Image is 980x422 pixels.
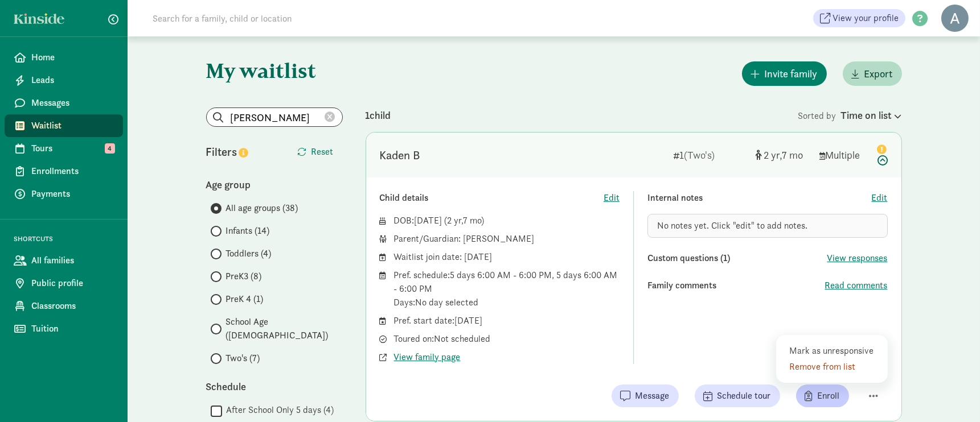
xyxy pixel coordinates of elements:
div: Age group [206,177,343,192]
button: Edit [872,191,888,205]
a: Tours 4 [5,137,123,160]
a: All families [5,249,123,272]
div: Schedule [206,379,343,394]
span: Enrollments [31,164,114,178]
label: After School Only 5 days (4) [222,403,334,417]
span: Leads [31,73,114,87]
span: Two's (7) [226,351,260,365]
span: School Age ([DEMOGRAPHIC_DATA]) [226,315,343,342]
a: Messages [5,92,123,114]
div: Internal notes [647,191,872,205]
h1: My waitlist [206,59,343,82]
span: Toddlers (4) [226,247,272,260]
span: Classrooms [31,299,114,313]
a: Waitlist [5,114,123,137]
span: Infants (14) [226,224,270,238]
div: Family comments [647,279,825,292]
div: Parent/Guardian: [PERSON_NAME] [394,232,620,246]
div: [object Object] [756,147,810,163]
button: Edit [604,191,620,205]
span: 2 [448,214,464,226]
span: Tuition [31,322,114,336]
span: Payments [31,187,114,201]
div: Kaden B [380,146,421,164]
iframe: Chat Widget [923,367,980,422]
div: Multiple [819,147,865,163]
a: Leads [5,69,123,92]
a: Classrooms [5,295,123,317]
div: Pref. schedule: 5 days 6:00 AM - 6:00 PM, 5 days 6:00 AM - 6:00 PM Days: No day selected [394,268,620,309]
div: Sorted by [798,107,902,123]
button: View responses [827,251,888,265]
span: 7 [464,214,482,226]
input: Search for a family, child or location [146,7,465,30]
span: Invite family [765,66,818,81]
span: Message [635,389,670,403]
button: View family page [394,350,461,364]
div: Child details [380,191,604,205]
span: 7 [782,148,803,162]
span: View your profile [833,11,899,25]
div: Time on list [841,107,902,123]
span: Enroll [818,389,840,403]
div: DOB: ( ) [394,214,620,227]
a: Public profile [5,272,123,295]
div: Custom questions (1) [647,251,827,265]
span: PreK3 (8) [226,270,262,283]
span: Schedule tour [717,389,771,403]
span: Home [31,51,114,64]
div: Toured on: Not scheduled [394,332,620,346]
span: 4 [105,143,115,154]
a: Home [5,46,123,69]
span: All families [31,254,114,267]
button: Enroll [796,384,849,407]
span: Tours [31,142,114,155]
span: No notes yet. Click "edit" to add notes. [657,220,807,231]
div: 1 child [366,107,798,123]
input: Search list... [207,108,342,126]
span: Waitlist [31,119,114,133]
span: Reset [311,145,334,159]
span: Messages [31,96,114,110]
span: Export [864,66,893,81]
a: Tuition [5,317,123,340]
div: Filters [206,143,274,160]
button: Message [612,384,679,407]
span: Public profile [31,276,114,290]
span: (Two's) [684,148,715,162]
div: Mark as unresponsive [790,344,878,358]
div: Remove from list [790,360,878,374]
button: Export [843,61,902,86]
div: 1 [674,147,747,163]
span: [DATE] [415,214,442,226]
button: Invite family [742,61,827,86]
div: Waitlist join date: [DATE] [394,250,620,264]
a: View your profile [813,9,905,27]
span: PreK 4 (1) [226,292,264,306]
div: Pref. start date: [DATE] [394,314,620,328]
button: Read comments [825,279,888,292]
a: Enrollments [5,160,123,183]
button: Schedule tour [695,384,780,407]
button: Reset [289,140,343,163]
a: Payments [5,183,123,205]
span: All age groups (38) [226,201,298,215]
span: 2 [764,148,782,162]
